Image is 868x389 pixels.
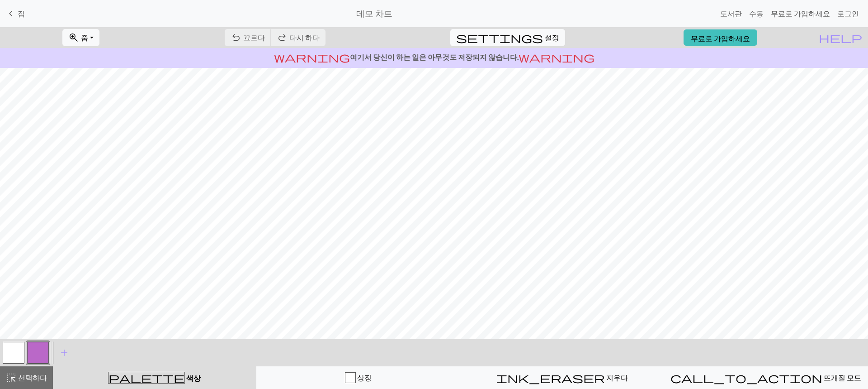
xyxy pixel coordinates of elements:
button: 뜨개질 모드 [664,366,868,389]
font: 무료로 가입하세요 [771,9,830,18]
a: 집 [5,6,25,21]
font: 색상 [186,374,201,382]
font: 줌 [81,33,88,42]
button: 지우다 [460,366,664,389]
span: highlight_alt [6,371,17,384]
a: 수동 [745,5,767,23]
a: 도서관 [717,5,745,23]
button: 상징 [256,366,460,389]
button: 색상 [53,366,256,389]
button: 줌 [62,29,99,46]
a: 무료로 가입하세요 [767,5,834,23]
span: call_to_action [670,371,822,384]
font: 로그인 [837,9,859,18]
font: 집 [18,9,25,18]
span: palette [108,371,184,384]
span: help [819,31,862,44]
font: 선택하다 [18,373,47,382]
font: 데모 차트 [356,8,392,19]
font: 무료로 가입하세요 [691,34,750,42]
span: warning [274,51,350,63]
span: keyboard_arrow_left [5,7,16,20]
span: warning [519,51,594,63]
button: Settings설정 [450,29,565,46]
a: 무료로 가입하세요 [684,29,757,46]
font: 지우다 [606,373,628,382]
font: 수동 [749,9,764,18]
a: 로그인 [834,5,863,23]
font: 상징 [357,373,372,382]
font: 도서관 [720,9,742,18]
span: add [59,346,70,359]
font: 뜨개질 모드 [824,373,861,382]
span: zoom_in [68,31,79,44]
span: settings [456,31,543,44]
font: 여기서 당신이 하는 일은 아무것도 저장되지 않습니다. [350,53,519,61]
i: Settings [456,32,543,43]
font: 설정 [545,33,559,42]
span: ink_eraser [496,371,605,384]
